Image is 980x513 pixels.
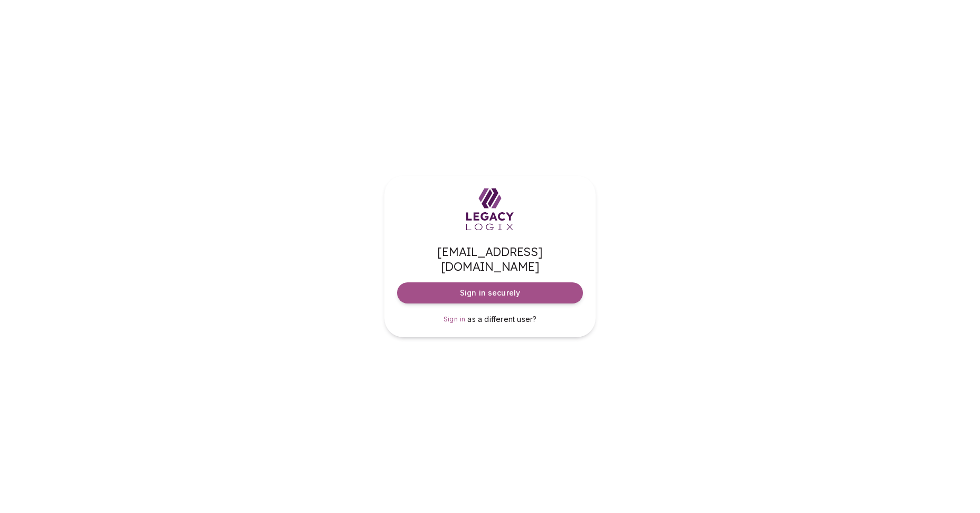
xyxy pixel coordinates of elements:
[460,288,520,298] span: Sign in securely
[467,315,536,324] span: as a different user?
[444,314,466,325] a: Sign in
[397,244,583,274] span: [EMAIL_ADDRESS][DOMAIN_NAME]
[397,282,583,303] button: Sign in securely
[444,315,466,323] span: Sign in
